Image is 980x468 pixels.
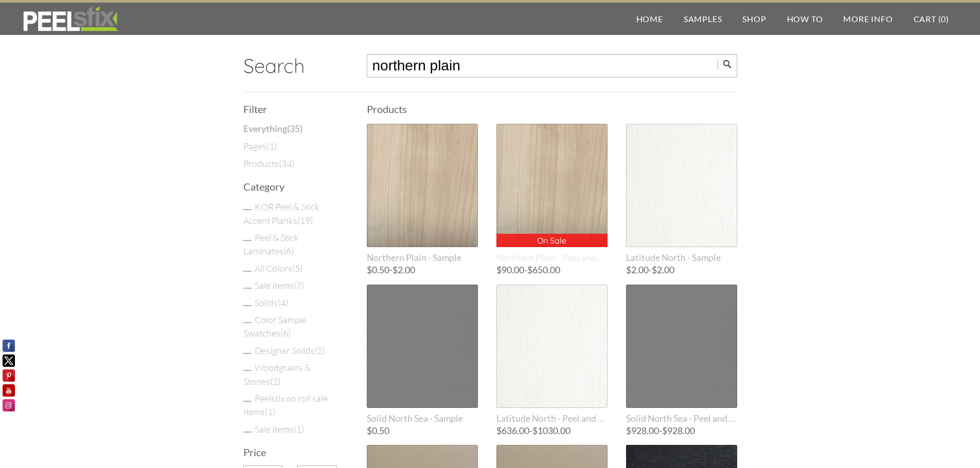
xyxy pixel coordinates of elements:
span: $2.00 [393,265,415,275]
a: Solid North Sea - Sample [367,285,478,424]
input: Peelstix on roll sale Items(1) [243,401,252,402]
input: Peel & Stick Laminates(6) [243,240,252,241]
h3: Category [243,181,342,192]
span: ( ) [292,263,302,274]
span: 1 [268,406,273,417]
span: ( ) [297,215,313,226]
span: 34 [281,158,292,169]
input: Sale Items(1) [243,432,252,433]
a: KOR Peel & Stick Accent Planks [243,201,319,226]
span: 1 [296,423,301,435]
h3: Products [367,104,737,114]
span: Northern Plain - Sample [367,252,478,263]
span: 6 [283,327,288,339]
span: 19 [300,215,310,226]
span: 1 [269,140,274,152]
input: Woodgrains & Stones(2) [243,370,252,371]
span: ( ) [283,245,294,256]
h3: Price [243,447,342,457]
input: Solids(4) [243,305,252,306]
input: Sale Items(7) [243,288,252,289]
span: Solid North Sea - Peel and Stick [626,413,737,424]
img: REFACE SUPPLIES [21,6,120,32]
span: ( ) [294,279,304,291]
span: - [367,266,478,275]
span: ( ) [287,123,302,134]
span: - [496,426,608,436]
a: Solid North Sea - Peel and Stick [626,285,737,424]
span: $2.00 [626,265,649,275]
h2: Search [243,54,342,78]
h3: Filter [243,104,342,114]
a: Home [626,3,673,35]
span: 2 [273,376,278,387]
span: - [626,426,737,436]
span: ( ) [278,297,288,308]
a: Pages(1) [243,139,277,153]
span: $0.50 [367,265,389,275]
span: ( ) [294,423,304,435]
span: - [496,266,608,275]
p: On Sale [496,234,608,247]
span: ( ) [280,327,291,339]
input: All Colors(5) [243,271,252,272]
span: $928.00 [626,425,659,436]
a: Peelstix on roll sale Items [243,392,328,417]
a: Northern Plain - Sample [367,124,478,263]
span: 7 [296,279,301,291]
a: Everything(35) [243,122,302,136]
a: Designer Solids [255,345,325,356]
span: ( ) [266,140,277,152]
a: Sale Items [255,279,304,291]
span: 2 [317,345,323,356]
span: $928.00 [662,425,695,436]
input: Designer Solids(2) [243,353,252,354]
input: KOR Peel & Stick Accent Planks(19) [243,209,252,210]
input: Submit [718,59,737,69]
a: Latitude North - Peel and Stick [496,285,608,424]
span: Northern Plain - Peel and Stick [496,252,608,263]
span: 5 [295,263,300,274]
a: All Colors [255,263,302,274]
a: Shop [732,3,776,35]
a: Woodgrains & Stones [243,362,311,386]
span: Latitude North - Sample [626,252,737,263]
a: Sale Items [255,423,304,435]
a: Latitude North - Sample [626,124,737,263]
span: $2.00 [652,265,674,275]
a: On Sale Northern Plain - Peel and Stick [496,124,608,263]
span: ( ) [270,376,280,387]
a: Cart (0) [903,3,959,35]
a: Solids [255,297,288,308]
input: Color Sample Swatches(6) [243,322,252,323]
span: $0.50 [367,425,389,436]
span: ( ) [265,406,275,417]
a: Color Sample Swatches [243,314,306,339]
span: 0 [941,14,946,24]
span: $1030.00 [532,425,571,436]
span: - [626,266,737,275]
span: 35 [290,123,300,134]
span: Solid North Sea - Sample [367,413,478,424]
a: Peel & Stick Laminates [243,232,299,256]
span: $650.00 [527,265,560,275]
span: $636.00 [496,425,529,436]
span: Latitude North - Peel and Stick [496,413,608,424]
a: How To [777,3,833,35]
span: ( ) [315,345,325,356]
span: 4 [280,297,286,308]
a: Products(34) [243,157,294,170]
a: Samples [673,3,733,35]
a: More Info [833,3,903,35]
span: ( ) [279,158,294,169]
span: 6 [286,245,291,256]
span: $90.00 [496,265,524,275]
